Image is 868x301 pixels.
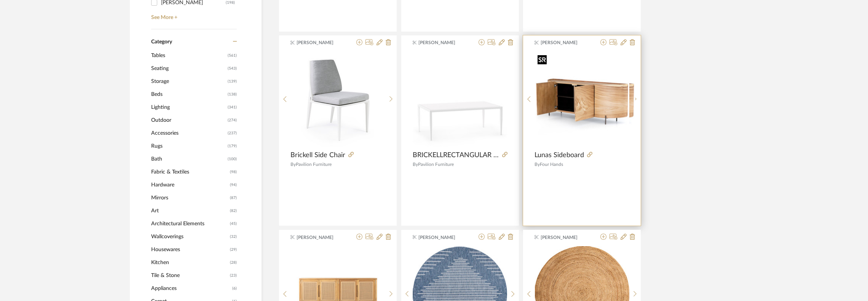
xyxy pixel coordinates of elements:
[151,62,226,75] span: Seating
[151,75,226,88] span: Storage
[418,39,466,46] span: [PERSON_NAME]
[297,234,345,241] span: [PERSON_NAME]
[151,256,228,269] span: Kitchen
[413,52,507,147] img: BRICKELLRECTANGULAR DINING TABLE
[418,234,466,241] span: [PERSON_NAME]
[230,179,237,191] span: (94)
[151,204,228,217] span: Art
[151,230,228,243] span: Wallcoverings
[232,282,237,295] span: (6)
[290,151,345,159] span: Brickell Side Chair
[230,166,237,178] span: (98)
[535,151,584,159] span: Lunas Sideboard
[230,218,237,230] span: (45)
[230,244,237,256] span: (29)
[151,191,228,204] span: Mirrors
[297,39,345,46] span: [PERSON_NAME]
[151,114,226,127] span: Outdoor
[413,162,418,167] span: By
[228,75,237,88] span: (139)
[230,231,237,243] span: (32)
[228,127,237,139] span: (237)
[151,166,228,178] span: Fabric & Textiles
[296,162,332,167] span: Pavilion Furniture
[151,127,226,140] span: Accessories
[230,205,237,217] span: (82)
[228,101,237,113] span: (341)
[228,49,237,62] span: (561)
[151,39,172,45] span: Category
[290,162,296,167] span: By
[228,114,237,126] span: (274)
[230,256,237,269] span: (28)
[413,52,507,147] div: 0
[291,52,385,147] img: Brickell Side Chair
[151,101,226,114] span: Lighting
[418,162,454,167] span: Pavilion Furniture
[228,62,237,75] span: (543)
[228,140,237,152] span: (179)
[151,282,230,295] span: Appliances
[151,153,226,166] span: Bath
[151,178,228,191] span: Hardware
[230,192,237,204] span: (87)
[413,151,499,159] span: BRICKELLRECTANGULAR DINING TABLE
[151,217,228,230] span: Architectural Elements
[151,88,226,101] span: Beds
[151,269,228,282] span: Tile & Stone
[535,52,629,147] img: Lunas Sideboard
[540,162,563,167] span: Four Hands
[149,9,237,21] a: See More +
[541,39,589,46] span: [PERSON_NAME]
[230,269,237,282] span: (23)
[228,153,237,165] span: (100)
[151,243,228,256] span: Housewares
[541,234,589,241] span: [PERSON_NAME]
[151,49,226,62] span: Tables
[535,162,540,167] span: By
[228,88,237,100] span: (138)
[151,140,226,153] span: Rugs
